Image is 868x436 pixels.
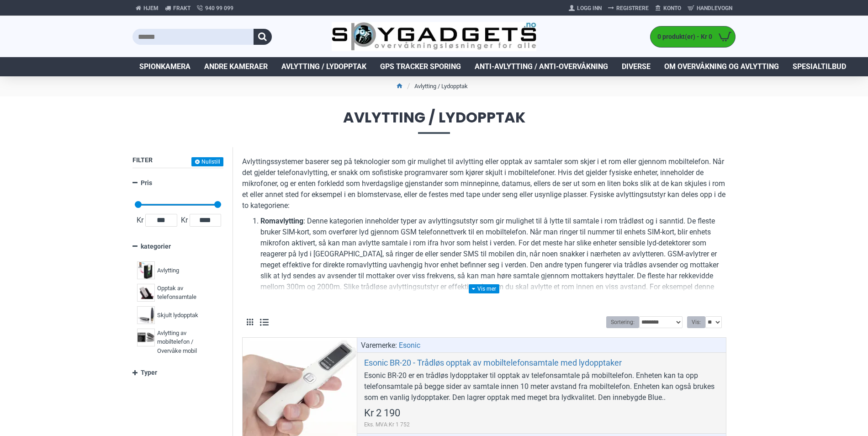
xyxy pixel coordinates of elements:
b: Romavlytting [260,217,303,225]
span: Konto [663,4,681,12]
a: Konto [652,1,684,16]
a: Handlevogn [684,1,736,16]
span: Eks. MVA:Kr 1 752 [364,420,410,429]
span: Hjem [143,4,159,12]
span: Frakt [173,4,191,12]
a: Diverse [615,57,657,76]
a: romavlytteren [260,292,305,303]
span: Varemerke: [361,340,397,351]
a: Esonic [399,340,420,351]
span: Avlytting av mobiltelefon / Overvåke mobil [157,329,217,356]
span: Logg Inn [577,4,602,12]
a: 0 produkt(er) - Kr 0 [651,27,735,47]
a: Typer [132,365,223,381]
img: Opptak av telefonsamtale [137,284,155,302]
a: Anti-avlytting / Anti-overvåkning [468,57,615,76]
div: Esonic BR-20 er en trådløs lydopptaker til opptak av telefonsamtale på mobiltelefon. Enheten kan ... [364,370,719,403]
span: GPS Tracker Sporing [380,61,461,72]
span: Kr [179,215,190,226]
label: Sortering: [606,316,639,328]
p: Avlyttingssystemer baserer seg på teknologier som gir mulighet til avlytting eller opptak av samt... [242,156,726,211]
span: Om overvåkning og avlytting [664,61,779,72]
a: Pris [132,175,223,191]
img: Avlytting av mobiltelefon / Overvåke mobil [137,329,155,346]
span: Andre kameraer [204,61,268,72]
span: Opptak av telefonsamtale [157,284,217,302]
span: Avlytting [157,266,179,275]
span: 0 produkt(er) - Kr 0 [651,32,715,42]
span: Spionkamera [139,61,191,72]
li: : Denne kategorien inneholder typer av avlyttingsutstyr som gir mulighet til å lytte til samtale ... [260,216,726,303]
a: Avlytting / Lydopptak [275,57,373,76]
a: Andre kameraer [197,57,275,76]
a: Spionkamera [132,57,197,76]
span: Avlytting / Lydopptak [132,110,736,133]
span: Spesialtilbud [793,61,846,72]
span: Registrere [616,4,649,12]
span: Skjult lydopptak [157,311,198,320]
a: Logg Inn [566,1,605,16]
img: SpyGadgets.no [332,22,537,52]
img: Skjult lydopptak [137,306,155,324]
span: Anti-avlytting / Anti-overvåkning [475,61,608,72]
button: Nullstill [191,157,223,166]
a: kategorier [132,239,223,255]
span: Kr [135,215,145,226]
a: Registrere [605,1,652,16]
img: Avlytting [137,261,155,279]
a: Spesialtilbud [786,57,853,76]
a: GPS Tracker Sporing [373,57,468,76]
a: Esonic BR-20 - Trådløs opptak av mobiltelefonsamtale med lydopptaker [364,357,622,368]
span: Kr 2 190 [364,408,400,418]
span: Filter [132,156,153,164]
a: Om overvåkning og avlytting [657,57,786,76]
label: Vis: [687,316,705,328]
span: 940 99 099 [205,4,233,12]
span: Handlevogn [697,4,732,12]
span: Avlytting / Lydopptak [281,61,366,72]
span: Diverse [622,61,651,72]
